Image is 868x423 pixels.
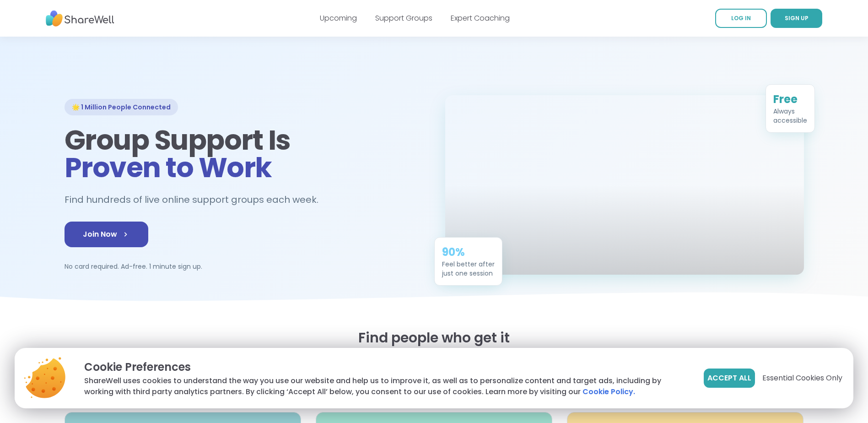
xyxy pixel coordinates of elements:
p: ShareWell uses cookies to understand the way you use our website and help us to improve it, as we... [84,375,689,397]
div: Always accessible [773,107,807,125]
a: SIGN UP [771,9,822,28]
a: Expert Coaching [451,13,510,23]
span: LOG IN [731,14,751,22]
span: Join Now [83,229,130,240]
div: 90% [442,245,495,260]
a: Upcoming [320,13,357,23]
div: Free [773,92,807,107]
a: Cookie Policy. [582,386,635,397]
a: LOG IN [715,9,767,28]
button: Accept All [704,369,755,388]
h2: Find hundreds of live online support groups each week. [65,192,328,207]
h1: Group Support Is [65,126,423,181]
a: Support Groups [375,13,432,23]
h2: Find people who get it [65,330,804,346]
span: Accept All [707,373,751,384]
p: No card required. Ad-free. 1 minute sign up. [65,262,423,271]
a: Join Now [65,222,148,247]
div: Feel better after just one session [442,260,495,278]
span: Essential Cookies Only [762,373,842,384]
div: 🌟 1 Million People Connected [65,99,178,115]
p: Cookie Preferences [84,359,689,375]
img: ShareWell Nav Logo [46,6,114,31]
span: SIGN UP [785,14,809,22]
span: Proven to Work [65,148,272,187]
